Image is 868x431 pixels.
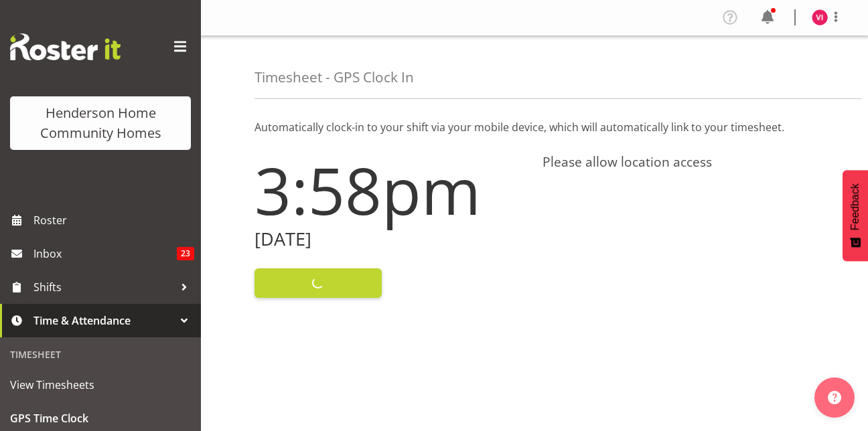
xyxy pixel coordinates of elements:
[10,33,121,60] img: Rosterit website logo
[10,375,191,395] span: View Timesheets
[255,70,414,85] h4: Timesheet - GPS Clock In
[849,183,861,230] span: Feedback
[255,229,526,250] h2: [DATE]
[828,391,841,404] img: help-xxl-2.png
[10,408,191,428] span: GPS Time Clock
[23,103,177,143] div: Henderson Home Community Homes
[177,247,194,260] span: 23
[542,154,814,170] h4: Please allow location access
[3,341,198,368] div: Timesheet
[33,311,174,331] span: Time & Attendance
[255,154,526,226] h1: 3:58pm
[812,9,828,25] img: vence-ibo8543.jpg
[33,277,174,297] span: Shifts
[33,244,177,264] span: Inbox
[843,170,868,261] button: Feedback - Show survey
[33,210,194,230] span: Roster
[3,368,198,402] a: View Timesheets
[255,119,814,135] p: Automatically clock-in to your shift via your mobile device, which will automatically link to you...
